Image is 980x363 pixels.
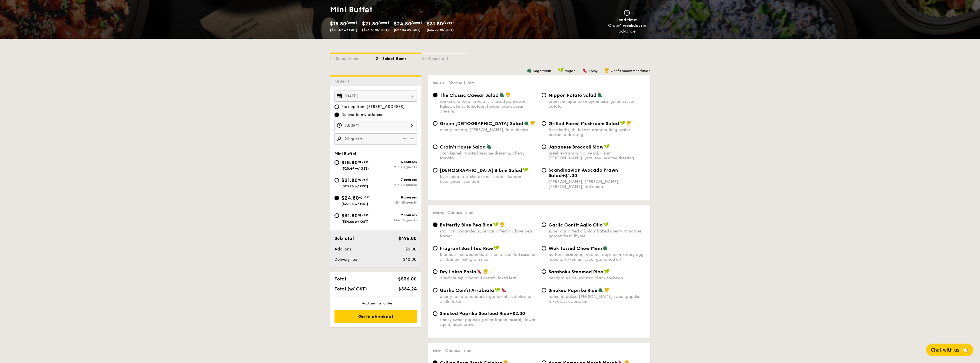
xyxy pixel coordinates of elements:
[440,269,476,274] span: Dry Laksa Pasta
[362,21,378,27] span: $21.80
[523,167,528,173] img: icon-vegan.f8ff3823.svg
[408,133,417,144] img: icon-add.58712e84.svg
[623,10,631,16] img: icon-clock.2db775ea.svg
[604,68,609,73] img: icon-chef-hat.a58ddaea.svg
[398,236,417,241] span: $496.00
[433,288,437,292] input: Garlic Confit Arrabiatacherry tomato concasse, garlic-infused olive oil, chilli flakes
[549,229,646,238] div: super garlicfied oil, slow baked cherry tomatoes, garden fresh thyme
[604,269,609,274] img: icon-vegan.f8ff3823.svg
[527,68,532,73] img: icon-vegetarian.fe4039eb.svg
[620,121,625,126] img: icon-vegan.f8ff3823.svg
[440,252,537,262] div: thai basil, european basil, shallot scented sesame oil, barley multigrain rice
[509,311,525,316] span: +$2.00
[603,245,608,250] img: icon-vegetarian.fe4039eb.svg
[493,222,499,227] img: icon-vegan.f8ff3823.svg
[533,69,551,73] span: Vegetarian
[440,144,486,150] span: Grain's House Salad
[440,294,537,304] div: cherry tomato concasse, garlic-infused olive oil, chilli flakes
[440,229,537,238] div: shallots, coriander, supergarlicfied oil, blue pea flower
[603,222,609,227] img: icon-vegan.f8ff3823.svg
[447,210,474,215] span: Choose 1 item
[616,17,638,22] span: Lead time:
[931,347,959,353] span: Chat with us
[341,202,368,206] span: ($27.03 w/ GST)
[330,54,376,62] div: 1 - Select menu
[565,69,575,73] span: Vegan
[530,121,535,126] img: icon-chef-hat.a58ddaea.svg
[376,218,417,222] div: Min 10 guests
[341,159,358,166] span: $18.80
[549,294,646,304] div: turmeric baked [PERSON_NAME] sweet paprika, tri-colour capsicum
[341,195,359,201] span: $24.80
[334,276,346,282] span: Total
[440,246,493,251] span: Fragrant Basil Tea Rice
[334,310,417,323] div: Go to checkout
[549,144,603,150] span: Japanese Broccoli Slaw
[341,184,368,188] span: ($23.76 w/ GST)
[501,287,506,292] img: icon-spicy.37a8142b.svg
[358,213,369,217] span: /guest
[626,121,631,126] img: icon-chef-hat.a58ddaea.svg
[334,301,417,306] div: + Add another order
[376,178,417,182] div: 7 courses
[440,151,537,161] div: corn kernel, roasted sesame dressing, cherry tomato
[549,151,646,161] div: greek extra virgin olive oil, kizami [PERSON_NAME], yuzu soy-sesame dressing
[549,121,619,126] span: Grilled Forest Mushroom Salad
[394,21,411,27] span: $24.80
[411,21,422,25] span: /guest
[542,269,546,274] input: Sanshoku Steamed Ricemultigrain rice, roasted black soybean
[549,167,618,178] span: Scandinavian Avocado Prawn Salad
[341,104,405,110] span: Pick up from [STREET_ADDRESS]
[427,28,454,32] span: ($34.66 w/ GST)
[477,269,482,274] img: icon-spicy.37a8142b.svg
[549,93,597,98] span: Nippon Potato Salad
[542,93,546,97] input: Nippon Potato Saladpremium japanese mayonnaise, golden russet potato
[433,93,437,97] input: The Classic Caesar Saladromaine lettuce, croutons, shaved parmesan flakes, cherry tomatoes, house...
[421,54,467,62] div: 3 - Check out
[433,121,437,126] input: Green [DEMOGRAPHIC_DATA] Saladcherry tomato, [PERSON_NAME], feta cheese
[549,99,646,109] div: premium japanese mayonnaise, golden russet potato
[358,177,369,181] span: /guest
[346,21,357,25] span: /guest
[334,213,339,218] input: $31.80/guest($34.66 w/ GST)9 coursesMin 10 guests
[598,287,603,292] img: icon-vegetarian.fe4039eb.svg
[542,145,546,149] input: Japanese Broccoli Slawgreek extra virgin olive oil, kizami [PERSON_NAME], yuzu soy-sesame dressing
[398,286,417,292] span: $584.24
[483,269,488,274] img: icon-chef-hat.a58ddaea.svg
[376,183,417,187] div: Min 20 guests
[611,69,650,73] span: Chef's recommendation
[378,21,389,25] span: /guest
[542,288,546,292] input: Smoked Paprika Riceturmeric baked [PERSON_NAME] sweet paprika, tri-colour capsicum
[376,213,417,217] div: 9 courses
[440,317,537,327] div: smoky sweet paprika, green-lipped mussel, flower squid, baby prawn
[524,121,529,126] img: icon-vegetarian.fe4039eb.svg
[549,179,646,189] div: [PERSON_NAME], [PERSON_NAME], [PERSON_NAME], red onion
[341,212,358,219] span: $31.80
[405,247,417,252] span: $0.00
[440,222,492,228] span: Butterfly Blue Pea Rice
[506,92,511,97] img: icon-chef-hat.a58ddaea.svg
[443,21,454,25] span: /guest
[376,195,417,199] div: 8 courses
[440,174,537,184] div: five-spice tofu, shiitake mushroom, korean beansprout, spinach
[549,222,603,228] span: Garlic Confit Aglio Olio
[427,21,443,27] span: $31.80
[376,54,421,62] div: 2 - Select items
[445,348,472,353] span: Choose 1 item
[558,68,564,73] img: icon-vegan.f8ff3823.svg
[334,79,351,84] span: Order 1
[494,245,499,250] img: icon-vegan.f8ff3823.svg
[334,160,339,165] input: $18.80/guest($20.49 w/ GST)6 coursesMin 20 guests
[334,113,339,117] input: Deliver to my address
[604,144,610,149] img: icon-vegan.f8ff3823.svg
[486,144,492,149] img: icon-vegetarian.fe4039eb.svg
[334,120,417,131] input: Event time
[341,177,358,183] span: $21.80
[334,133,417,145] input: Number of guests
[597,92,602,97] img: icon-vegetarian.fe4039eb.svg
[926,344,973,356] button: Chat with us🦙
[604,287,609,292] img: icon-chef-hat.a58ddaea.svg
[549,127,646,137] div: fresh herbs, shiitake mushroom, king oyster, balsamic dressing
[433,222,437,227] input: Butterfly Blue Pea Riceshallots, coriander, supergarlicfied oil, blue pea flower
[359,195,370,199] span: /guest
